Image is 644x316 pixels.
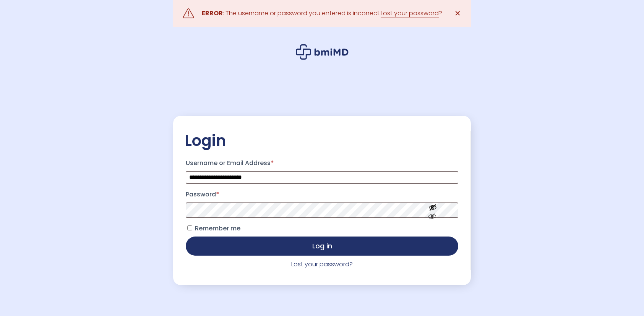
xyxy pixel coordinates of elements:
label: Username or Email Address [186,157,458,169]
label: Password [186,188,458,201]
input: Remember me [187,225,192,230]
span: Remember me [195,224,240,233]
div: : The username or password you entered is incorrect. ? [202,8,442,19]
a: Lost your password? [291,260,353,269]
span: ✕ [454,8,461,19]
h2: Login [185,131,459,150]
button: Show password [411,197,454,223]
strong: ERROR [202,9,223,18]
a: ✕ [450,6,465,21]
a: Lost your password [381,9,439,18]
button: Log in [186,237,458,256]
